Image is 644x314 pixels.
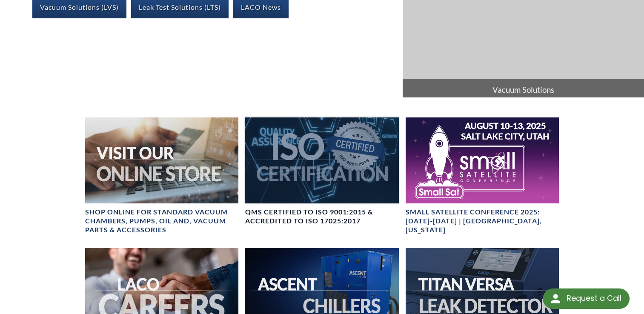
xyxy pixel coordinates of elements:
a: Visit Our Online Store headerSHOP ONLINE FOR STANDARD VACUUM CHAMBERS, PUMPS, OIL AND, VACUUM PAR... [85,117,238,234]
img: round button [549,292,562,305]
h4: SHOP ONLINE FOR STANDARD VACUUM CHAMBERS, PUMPS, OIL AND, VACUUM PARTS & ACCESSORIES [85,208,238,234]
a: ISO Certification headerQMS CERTIFIED to ISO 9001:2015 & Accredited to ISO 17025:2017 [245,117,398,226]
div: Request a Call [566,288,621,308]
div: Request a Call [543,288,630,309]
h4: Small Satellite Conference 2025: [DATE]-[DATE] | [GEOGRAPHIC_DATA], [US_STATE] [406,208,559,234]
span: Vacuum Solutions [403,79,644,100]
h4: QMS CERTIFIED to ISO 9001:2015 & Accredited to ISO 17025:2017 [245,208,398,226]
a: Small Satellite Conference 2025: August 10-13 | Salt Lake City, UtahSmall Satellite Conference 20... [406,117,559,234]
